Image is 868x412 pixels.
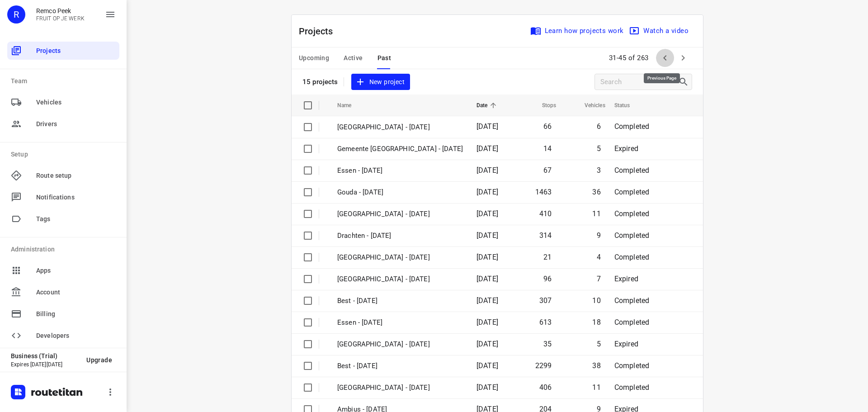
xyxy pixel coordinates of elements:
[11,76,119,86] p: Team
[592,188,600,196] span: 36
[535,188,552,196] span: 1463
[337,317,463,328] p: Essen - Monday
[337,122,463,133] p: Antwerpen - Wednesday
[600,75,678,89] input: Search projects
[614,296,650,305] span: Completed
[543,275,552,283] span: 96
[36,98,116,107] span: Vehicles
[614,166,650,175] span: Completed
[476,275,498,283] span: [DATE]
[539,296,552,305] span: 307
[530,100,557,111] span: Stops
[476,188,498,196] span: [DATE]
[7,305,119,323] div: Billing
[36,288,116,297] span: Account
[614,188,650,196] span: Completed
[678,76,692,87] div: Search
[592,318,600,327] span: 18
[351,74,410,90] button: New project
[7,93,119,111] div: Vehicles
[36,171,116,180] span: Route setup
[476,253,498,261] span: [DATE]
[614,340,638,348] span: Expired
[357,76,405,88] span: New project
[11,361,79,368] p: Expires [DATE][DATE]
[337,100,363,111] span: Name
[543,144,552,153] span: 14
[476,340,498,348] span: [DATE]
[36,331,116,341] span: Developers
[614,122,650,131] span: Completed
[337,166,463,176] p: Essen - Tuesday
[7,188,119,206] div: Notifications
[476,166,498,175] span: [DATE]
[36,119,116,129] span: Drivers
[539,318,552,327] span: 613
[592,383,600,392] span: 11
[539,209,552,218] span: 410
[614,231,650,240] span: Completed
[7,166,119,185] div: Route setup
[337,187,463,198] p: Gouda - Tuesday
[539,231,552,240] span: 314
[36,15,85,22] p: FRUIT OP JE WERK
[36,309,116,319] span: Billing
[597,144,601,153] span: 5
[614,100,642,111] span: Status
[592,361,600,370] span: 38
[476,296,498,305] span: [DATE]
[337,231,463,241] p: Drachten - Tuesday
[597,340,601,348] span: 5
[614,253,650,261] span: Completed
[7,327,119,345] div: Developers
[11,352,79,360] p: Business (Trial)
[476,144,498,153] span: [DATE]
[597,166,601,175] span: 3
[614,383,650,392] span: Completed
[476,122,498,131] span: [DATE]
[36,214,116,224] span: Tags
[614,209,650,218] span: Completed
[337,209,463,219] p: Zwolle - Tuesday
[543,166,552,175] span: 67
[337,274,463,284] p: Gemeente Rotterdam - Tuesday
[476,209,498,218] span: [DATE]
[592,209,600,218] span: 11
[36,193,116,202] span: Notifications
[476,383,498,392] span: [DATE]
[302,78,338,86] p: 15 projects
[7,115,119,133] div: Drivers
[476,361,498,370] span: [DATE]
[36,7,85,14] p: Remco Peek
[377,52,392,64] span: Past
[79,352,119,368] button: Upgrade
[614,318,650,327] span: Completed
[597,231,601,240] span: 9
[535,361,552,370] span: 2299
[543,253,552,261] span: 21
[337,339,463,350] p: Gemeente Rotterdam - Monday
[11,245,119,254] p: Administration
[337,361,463,371] p: Best - Monday
[86,356,112,364] span: Upgrade
[344,52,363,64] span: Active
[476,100,500,111] span: Date
[539,383,552,392] span: 406
[11,150,119,159] p: Setup
[337,252,463,263] p: Antwerpen - Tuesday
[36,46,116,56] span: Projects
[597,122,601,131] span: 6
[476,318,498,327] span: [DATE]
[7,261,119,279] div: Apps
[337,383,463,393] p: Antwerpen - Monday
[7,42,119,60] div: Projects
[36,266,116,275] span: Apps
[597,253,601,261] span: 4
[614,361,650,370] span: Completed
[614,275,638,283] span: Expired
[7,210,119,228] div: Tags
[543,340,552,348] span: 35
[674,49,692,67] span: Next Page
[337,144,463,154] p: Gemeente Rotterdam - Wednesday
[543,122,552,131] span: 66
